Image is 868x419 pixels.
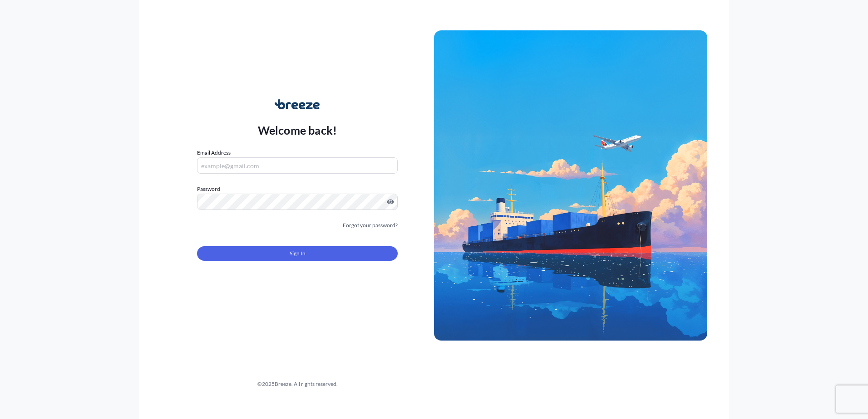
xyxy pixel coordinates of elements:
[434,30,707,341] img: Ship illustration
[258,123,337,137] p: Welcome back!
[197,157,398,174] input: example@gmail.com
[343,221,398,230] a: Forgot your password?
[290,249,306,258] span: Sign In
[197,246,398,261] button: Sign In
[197,148,231,157] label: Email Address
[387,198,394,205] button: Show password
[197,185,398,194] label: Password
[161,380,434,389] div: © 2025 Breeze. All rights reserved.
